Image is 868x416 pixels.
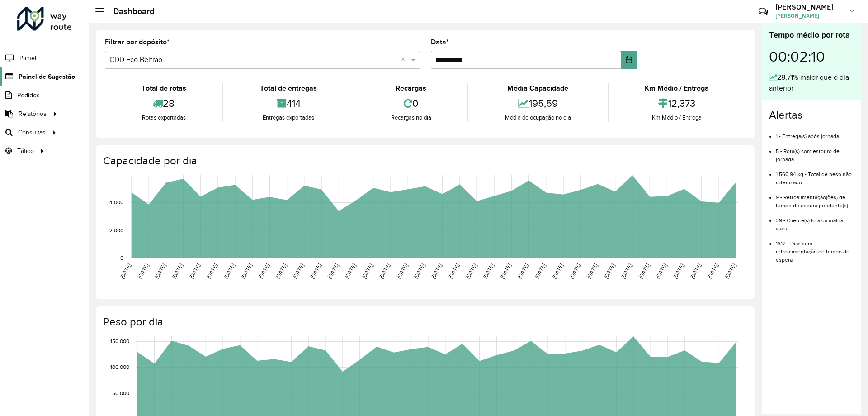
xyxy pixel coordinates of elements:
text: [DATE] [171,263,184,280]
text: [DATE] [257,263,270,280]
text: [DATE] [724,263,737,280]
div: 28 [107,94,220,113]
text: [DATE] [603,263,616,280]
span: [PERSON_NAME] [775,12,843,20]
span: Clear all [401,54,409,65]
text: [DATE] [344,263,357,280]
h4: Alertas [769,109,854,122]
text: [DATE] [655,263,668,280]
text: [DATE] [568,263,581,280]
div: Rotas exportadas [107,113,220,122]
div: 195,59 [471,94,605,113]
text: [DATE] [119,263,132,280]
text: [DATE] [154,263,167,280]
text: [DATE] [533,263,547,280]
text: [DATE] [188,263,201,280]
li: 1 - Entrega(s) após jornada [776,125,854,140]
text: 2,000 [109,227,123,233]
text: [DATE] [137,263,150,280]
span: Consultas [18,128,46,137]
li: 1612 - Dias sem retroalimentação de tempo de espera [776,233,854,264]
div: 28,71% maior que o dia anterior [769,72,854,94]
div: Total de rotas [107,83,220,94]
text: 150,000 [110,339,129,344]
text: [DATE] [292,263,305,280]
h4: Capacidade por dia [103,154,745,167]
div: Recargas no dia [357,113,465,122]
h3: [PERSON_NAME] [775,3,843,11]
text: [DATE] [637,263,651,280]
div: Média de ocupação no dia [471,113,605,122]
span: Tático [17,146,34,156]
text: [DATE] [672,263,685,280]
label: Data [431,37,449,48]
div: Km Médio / Entrega [611,113,743,122]
div: Média Capacidade [471,83,605,94]
a: Contato Rápido [754,2,773,21]
h2: Dashboard [104,6,155,16]
text: 50,000 [112,390,129,396]
li: 5 - Rota(s) com estouro de jornada [776,140,854,163]
text: [DATE] [689,263,702,280]
div: Recargas [357,83,465,94]
span: Painel de Sugestão [19,72,75,81]
div: Entregas exportadas [226,113,351,122]
div: Km Médio / Entrega [611,83,743,94]
text: [DATE] [326,263,340,280]
text: [DATE] [274,263,288,280]
text: [DATE] [464,263,477,280]
text: [DATE] [205,263,218,280]
text: 0 [120,255,123,261]
li: 39 - Cliente(s) fora da malha viária [776,210,854,233]
text: 100,000 [110,364,129,370]
text: [DATE] [430,263,443,280]
text: [DATE] [706,263,719,280]
text: [DATE] [482,263,495,280]
text: [DATE] [413,263,426,280]
div: Tempo médio por rota [769,29,854,41]
text: [DATE] [499,263,512,280]
text: [DATE] [240,263,253,280]
text: [DATE] [620,263,633,280]
div: 414 [226,94,351,113]
text: [DATE] [378,263,391,280]
text: [DATE] [447,263,460,280]
div: 0 [357,94,465,113]
text: [DATE] [585,263,599,280]
text: [DATE] [516,263,529,280]
text: [DATE] [551,263,564,280]
span: Relatórios [19,109,47,119]
text: [DATE] [396,263,409,280]
text: [DATE] [361,263,374,280]
div: 12,373 [611,94,743,113]
text: 4,000 [109,200,123,206]
span: Pedidos [17,91,40,100]
div: Total de entregas [226,83,351,94]
li: 9 - Retroalimentação(ões) de tempo de espera pendente(s) [776,186,854,210]
li: 1.560,94 kg - Total de peso não roteirizado [776,163,854,186]
button: Choose Date [621,51,637,69]
h4: Peso por dia [103,316,745,329]
span: Painel [19,53,36,63]
text: [DATE] [309,263,322,280]
div: 00:02:10 [769,41,854,72]
text: [DATE] [223,263,236,280]
label: Filtrar por depósito [105,37,170,48]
